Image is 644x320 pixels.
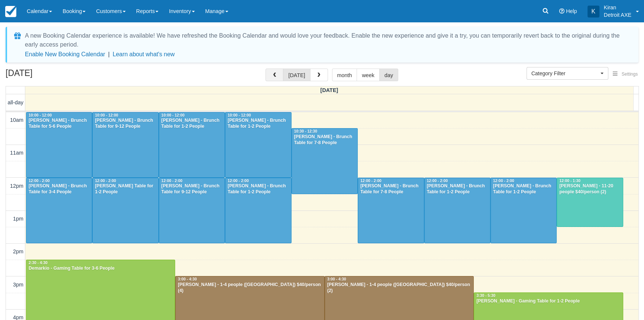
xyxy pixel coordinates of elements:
a: Learn about what's new [113,51,175,57]
span: 1pm [13,216,23,222]
span: 3:00 - 4:30 [327,277,346,281]
div: [PERSON_NAME] - Brunch Table for 9-12 People [161,183,223,195]
p: Detroit AXE [604,11,631,19]
div: [PERSON_NAME] - Brunch Table for 7-8 People [294,134,355,146]
a: 12:00 - 1:30[PERSON_NAME] - 11-20 people $40/person (2) [557,178,623,227]
span: Help [566,8,577,14]
a: 10:30 - 12:30[PERSON_NAME] - Brunch Table for 7-8 People [292,128,358,194]
span: 12:00 - 2:00 [360,179,381,183]
span: 10am [10,117,23,123]
div: K [587,6,599,18]
div: [PERSON_NAME] - 1-4 people ([GEOGRAPHIC_DATA]) $40/person (2) [327,282,471,294]
p: Kiran [604,4,631,11]
a: 12:00 - 2:00[PERSON_NAME] - Brunch Table for 1-2 People [490,178,557,243]
div: [PERSON_NAME] - Brunch Table for 1-2 People [426,183,488,195]
span: 10:00 - 12:00 [29,113,52,117]
a: 10:00 - 12:00[PERSON_NAME] - Brunch Table for 5-6 People [26,112,92,178]
a: 12:00 - 2:00[PERSON_NAME] - Brunch Table for 7-8 People [358,178,424,243]
span: | [108,51,110,57]
span: 10:30 - 12:30 [294,129,317,133]
div: [PERSON_NAME] - Brunch Table for 1-2 People [227,118,289,130]
button: day [379,69,398,81]
button: Category Filter [527,67,608,80]
button: month [332,69,357,81]
button: week [357,69,380,81]
a: 10:00 - 12:00[PERSON_NAME] - Brunch Table for 1-2 People [225,112,291,178]
span: 12:00 - 2:00 [493,179,514,183]
a: 12:00 - 2:00[PERSON_NAME] - Brunch Table for 1-2 People [424,178,490,243]
span: all-day [8,99,23,105]
span: 12:00 - 2:00 [161,179,183,183]
div: Demarkio - Gaming Table for 3-6 People [28,266,173,272]
button: Enable New Booking Calendar [25,51,105,58]
span: 12:00 - 2:00 [29,179,50,183]
div: [PERSON_NAME] - Brunch Table for 1-2 People [227,183,289,195]
span: 10:00 - 12:00 [95,113,118,117]
div: [PERSON_NAME] - Brunch Table for 7-8 People [360,183,422,195]
a: 12:00 - 2:00[PERSON_NAME] - Brunch Table for 3-4 People [26,178,92,243]
span: Category Filter [531,70,599,77]
span: 11am [10,150,23,156]
a: 10:00 - 12:00[PERSON_NAME] - Brunch Table for 1-2 People [159,112,225,178]
a: 12:00 - 2:00[PERSON_NAME] - Brunch Table for 9-12 People [159,178,225,243]
span: 2:30 - 4:30 [29,261,48,265]
span: 12:00 - 1:30 [559,179,580,183]
div: [PERSON_NAME] - 1-4 people ([GEOGRAPHIC_DATA]) $40/person (4) [177,282,322,294]
span: [DATE] [321,87,338,93]
span: 3:30 - 5:30 [476,294,495,298]
div: [PERSON_NAME] - Gaming Table for 1-2 People [476,298,621,304]
div: [PERSON_NAME] - Brunch Table for 9-12 People [94,118,156,130]
span: Settings [622,72,638,77]
span: 12:00 - 2:00 [95,179,116,183]
div: A new Booking Calendar experience is available! We have refreshed the Booking Calendar and would ... [25,31,629,49]
div: [PERSON_NAME] - Brunch Table for 5-6 People [28,118,90,130]
button: Settings [608,69,642,80]
a: 10:00 - 12:00[PERSON_NAME] - Brunch Table for 9-12 People [92,112,158,178]
i: Help [559,9,564,14]
div: [PERSON_NAME] - Brunch Table for 1-2 People [161,118,223,130]
h2: [DATE] [6,69,100,82]
span: 12:00 - 2:00 [427,179,448,183]
div: [PERSON_NAME] - Brunch Table for 1-2 People [493,183,554,195]
span: 2pm [13,248,23,254]
span: 12pm [10,183,23,189]
span: 12:00 - 2:00 [228,179,249,183]
a: 12:00 - 2:00[PERSON_NAME] Table for 1-2 People [92,178,158,243]
span: 3pm [13,282,23,288]
span: 10:00 - 12:00 [228,113,251,117]
a: 12:00 - 2:00[PERSON_NAME] - Brunch Table for 1-2 People [225,178,291,243]
div: [PERSON_NAME] - 11-20 people $40/person (2) [559,183,621,195]
button: [DATE] [283,69,310,81]
div: [PERSON_NAME] Table for 1-2 People [94,183,156,195]
span: 3:00 - 4:30 [178,277,197,281]
div: [PERSON_NAME] - Brunch Table for 3-4 People [28,183,90,195]
img: checkfront-main-nav-mini-logo.png [5,6,16,17]
span: 10:00 - 12:00 [161,113,184,117]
